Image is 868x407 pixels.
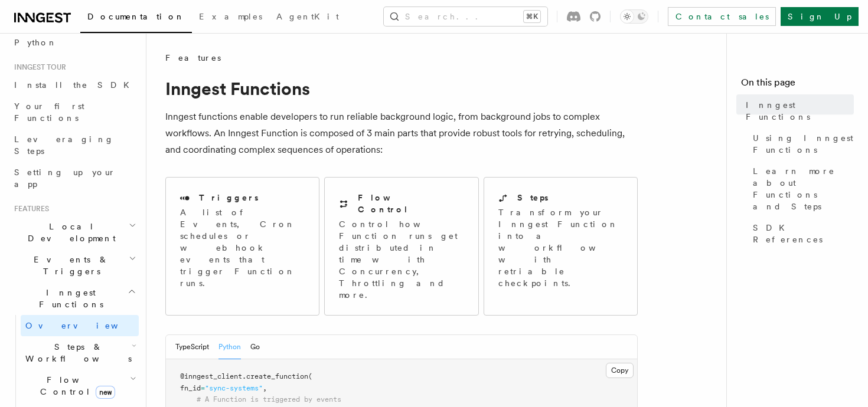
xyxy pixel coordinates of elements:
[246,372,308,380] span: create_function
[741,76,854,94] h4: On this page
[498,206,625,289] p: Transform your Inngest Function into a workflow with retriable checkpoints.
[25,321,147,330] span: Overview
[741,94,854,127] a: Inngest Functions
[781,7,859,26] a: Sign Up
[21,374,130,398] span: Flow Control
[753,132,854,156] span: Using Inngest Functions
[9,282,139,315] button: Inngest Functions
[14,38,57,47] span: Python
[263,384,267,392] span: ,
[21,336,139,369] button: Steps & Workflows
[9,74,139,96] a: Install the SDK
[165,52,221,64] span: Features
[197,395,341,403] span: # A Function is triggered by events
[180,384,201,392] span: fn_id
[517,192,549,203] h2: Steps
[9,221,129,244] span: Local Development
[21,315,139,336] a: Overview
[192,4,269,32] a: Examples
[175,335,209,359] button: TypeScript
[9,162,139,195] a: Setting up your app
[746,99,854,123] span: Inngest Functions
[308,372,312,380] span: (
[9,216,139,249] button: Local Development
[753,165,854,212] span: Learn more about Functions and Steps
[80,4,192,33] a: Documentation
[96,386,115,399] span: new
[180,206,305,289] p: A list of Events, Cron schedules or webhook events that trigger Function runs.
[384,7,547,26] button: Search...⌘K
[9,96,139,129] a: Your first Functions
[620,9,648,24] button: Toggle dark mode
[484,177,638,316] a: StepsTransform your Inngest Function into a workflow with retriable checkpoints.
[242,372,246,380] span: .
[165,109,638,158] p: Inngest functions enable developers to run reliable background logic, from background jobs to com...
[324,177,478,316] a: Flow ControlControl how Function runs get distributed in time with Concurrency, Throttling and more.
[524,11,540,22] kbd: ⌘K
[276,12,339,21] span: AgentKit
[9,204,49,214] span: Features
[165,177,319,316] a: TriggersA list of Events, Cron schedules or webhook events that trigger Function runs.
[339,218,464,301] p: Control how Function runs get distributed in time with Concurrency, Throttling and more.
[748,127,854,160] a: Using Inngest Functions
[165,78,638,99] h1: Inngest Functions
[199,192,259,203] h2: Triggers
[14,101,84,123] span: Your first Functions
[9,254,129,277] span: Events & Triggers
[180,372,242,380] span: @inngest_client
[269,4,346,32] a: AgentKit
[9,63,66,72] span: Inngest tour
[748,217,854,250] a: SDK References
[201,384,205,392] span: =
[14,168,116,189] span: Setting up your app
[9,129,139,162] a: Leveraging Steps
[9,287,128,310] span: Inngest Functions
[753,222,854,245] span: SDK References
[21,369,139,402] button: Flow Controlnew
[218,335,241,359] button: Python
[9,32,139,53] a: Python
[606,363,634,378] button: Copy
[668,7,776,26] a: Contact sales
[21,341,132,365] span: Steps & Workflows
[250,335,260,359] button: Go
[87,12,185,21] span: Documentation
[9,249,139,282] button: Events & Triggers
[14,80,136,90] span: Install the SDK
[748,160,854,217] a: Learn more about Functions and Steps
[358,192,464,215] h2: Flow Control
[199,12,262,21] span: Examples
[205,384,263,392] span: "sync-systems"
[14,134,114,156] span: Leveraging Steps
